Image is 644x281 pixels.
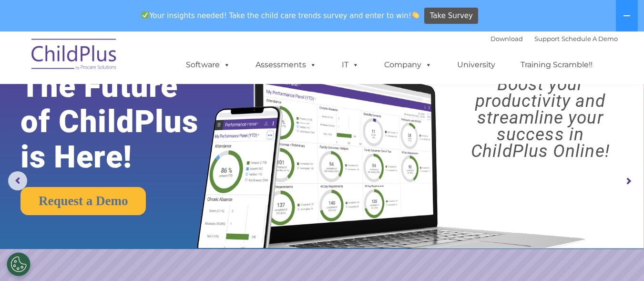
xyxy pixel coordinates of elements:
[448,55,505,74] a: University
[562,35,618,42] a: Schedule A Demo
[412,11,419,19] img: 👏
[20,187,146,215] a: Request a Demo
[7,252,31,276] button: Cookies Settings
[20,69,226,175] rs-layer: The Future of ChildPlus is Here!
[445,76,636,159] rs-layer: Boost your productivity and streamline your success in ChildPlus Online!
[133,102,173,109] span: Phone number
[138,6,423,25] span: Your insights needed! Take the child care trends survey and enter to win!
[176,55,240,74] a: Software
[27,32,122,80] img: ChildPlus by Procare Solutions
[133,63,162,70] span: Last name
[491,35,618,42] font: |
[424,8,478,24] a: Take Survey
[142,11,149,19] img: ✅
[491,35,523,42] a: Download
[375,55,441,74] a: Company
[332,55,368,74] a: IT
[534,35,560,42] a: Support
[511,55,602,74] a: Training Scramble!!
[430,8,473,24] span: Take Survey
[246,55,326,74] a: Assessments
